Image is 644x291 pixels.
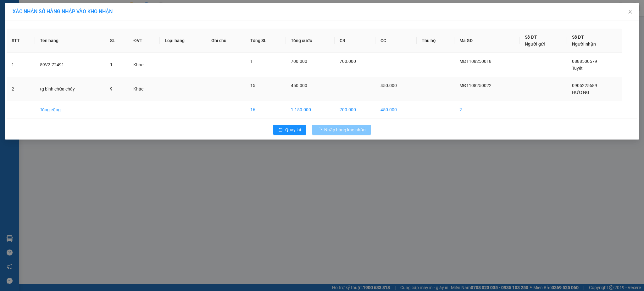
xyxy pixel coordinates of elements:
[572,90,589,95] span: HƯƠNG
[572,59,597,64] span: 0888500579
[245,29,286,53] th: Tổng SL
[105,29,129,53] th: SL
[324,126,366,133] span: Nhập hàng kho nhận
[454,101,520,118] td: 2
[110,86,113,91] span: 9
[572,41,596,47] span: Người nhận
[572,83,597,88] span: 0905225689
[572,35,584,40] span: Số ĐT
[380,83,397,88] span: 450.000
[128,77,160,101] td: Khác
[572,66,583,71] span: Tuyết
[525,41,545,47] span: Người gửi
[35,29,105,53] th: Tên hàng
[340,59,356,64] span: 700.000
[13,8,113,14] span: XÁC NHẬN SỐ HÀNG NHẬP VÀO KHO NHẬN
[250,59,253,64] span: 1
[335,29,376,53] th: CR
[291,83,307,88] span: 450.000
[285,126,301,133] span: Quay lại
[454,29,520,53] th: Mã GD
[128,29,160,53] th: ĐVT
[335,101,376,118] td: 700.000
[206,29,245,53] th: Ghi chú
[291,59,307,64] span: 700.000
[128,53,160,77] td: Khác
[375,101,417,118] td: 450.000
[7,29,35,53] th: STT
[273,125,306,135] button: rollbackQuay lại
[35,101,105,118] td: Tổng cộng
[417,29,454,53] th: Thu hộ
[628,9,633,14] span: close
[459,83,491,88] span: MĐ1108250022
[110,62,113,67] span: 1
[525,35,537,40] span: Số ĐT
[317,128,324,132] span: loading
[7,77,35,101] td: 2
[35,53,105,77] td: 59V2-72491
[7,53,35,77] td: 1
[245,101,286,118] td: 16
[286,29,334,53] th: Tổng cước
[286,101,334,118] td: 1.150.000
[278,128,283,133] span: rollback
[375,29,417,53] th: CC
[250,83,255,88] span: 15
[459,59,491,64] span: MĐ1108250018
[621,3,639,21] button: Close
[160,29,206,53] th: Loại hàng
[312,125,371,135] button: Nhập hàng kho nhận
[35,77,105,101] td: tg bình chữa cháy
